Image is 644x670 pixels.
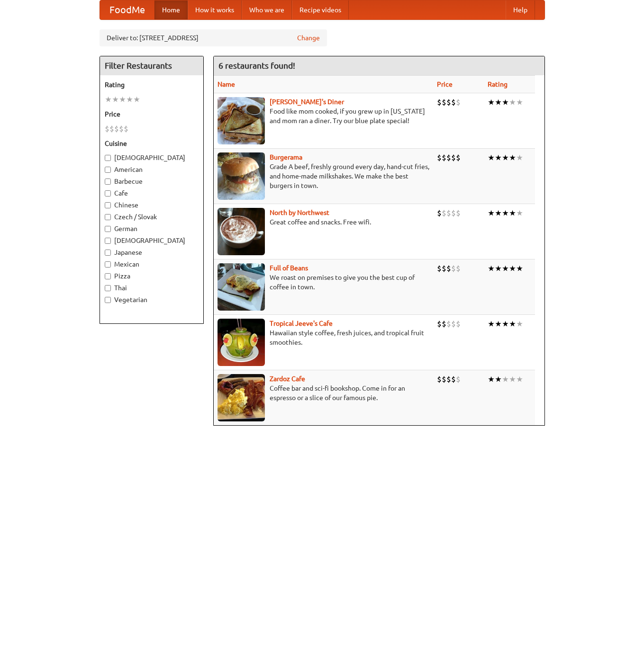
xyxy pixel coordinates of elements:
[456,97,461,107] li: $
[442,263,446,274] li: $
[509,374,516,384] li: ★
[109,124,114,134] li: $
[105,190,111,197] input: Cafe
[516,97,523,107] li: ★
[105,224,199,233] label: German
[446,208,451,218] li: $
[105,259,199,269] label: Mexican
[218,162,429,190] p: Grade A beef, freshly ground every day, hand-cut fries, and home-made milkshakes. We make the bes...
[446,97,451,107] li: $
[105,165,199,174] label: American
[488,263,495,274] li: ★
[509,97,516,107] li: ★
[502,374,509,384] li: ★
[516,152,523,163] li: ★
[451,152,456,163] li: $
[105,155,111,161] input: [DEMOGRAPHIC_DATA]
[502,208,509,218] li: ★
[100,0,154,19] a: FoodMe
[218,80,235,88] a: Name
[100,29,327,46] div: Deliver to: [STREET_ADDRESS]
[270,153,302,161] a: Burgerama
[218,273,429,292] p: We roast on premises to give you the best cup of coffee in town.
[456,374,461,384] li: $
[218,152,265,200] img: burgerama.jpg
[133,94,140,105] li: ★
[270,320,333,327] b: Tropical Jeeve's Cafe
[446,263,451,274] li: $
[105,109,199,119] h5: Price
[270,209,329,216] b: North by Northwest
[495,208,502,218] li: ★
[126,94,133,105] li: ★
[105,177,199,186] label: Barbecue
[456,263,461,274] li: $
[488,152,495,163] li: ★
[442,319,446,329] li: $
[105,285,111,291] input: Thai
[270,264,308,272] a: Full of Beans
[437,97,442,107] li: $
[516,374,523,384] li: ★
[442,374,446,384] li: $
[218,97,265,144] img: sallys.jpg
[451,263,456,274] li: $
[516,263,523,274] li: ★
[442,97,446,107] li: $
[292,0,349,19] a: Recipe videos
[437,208,442,218] li: $
[456,152,461,163] li: $
[218,319,265,366] img: jeeves.jpg
[105,124,109,134] li: $
[100,56,203,75] h4: Filter Restaurants
[495,263,502,274] li: ★
[105,261,111,268] input: Mexican
[105,283,199,293] label: Thai
[105,94,112,105] li: ★
[105,273,111,279] input: Pizza
[270,375,305,383] a: Zardoz Cafe
[218,374,265,421] img: zardoz.jpg
[105,250,111,256] input: Japanese
[488,374,495,384] li: ★
[218,217,429,227] p: Great coffee and snacks. Free wifi.
[495,152,502,163] li: ★
[105,167,111,173] input: American
[218,107,429,125] p: Food like mom cooked, if you grew up in [US_STATE] and mom ran a diner. Try our blue plate special!
[495,374,502,384] li: ★
[105,153,199,162] label: [DEMOGRAPHIC_DATA]
[105,202,111,208] input: Chinese
[218,384,429,402] p: Coffee bar and sci-fi bookshop. Come in for an espresso or a slice of our famous pie.
[509,152,516,163] li: ★
[218,61,295,70] ng-pluralize: 6 restaurants found!
[451,97,456,107] li: $
[188,0,242,19] a: How it works
[495,97,502,107] li: ★
[509,319,516,329] li: ★
[105,80,199,89] h5: Rating
[442,152,446,163] li: $
[437,319,442,329] li: $
[437,263,442,274] li: $
[451,374,456,384] li: $
[446,374,451,384] li: $
[442,208,446,218] li: $
[488,208,495,218] li: ★
[437,80,453,88] a: Price
[112,94,119,105] li: ★
[105,226,111,232] input: German
[495,319,502,329] li: ★
[488,80,508,88] a: Rating
[124,124,128,134] li: $
[105,214,111,220] input: Czech / Slovak
[488,319,495,329] li: ★
[270,98,344,106] a: [PERSON_NAME]'s Diner
[502,263,509,274] li: ★
[154,0,188,19] a: Home
[105,295,199,304] label: Vegetarian
[446,152,451,163] li: $
[437,152,442,163] li: $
